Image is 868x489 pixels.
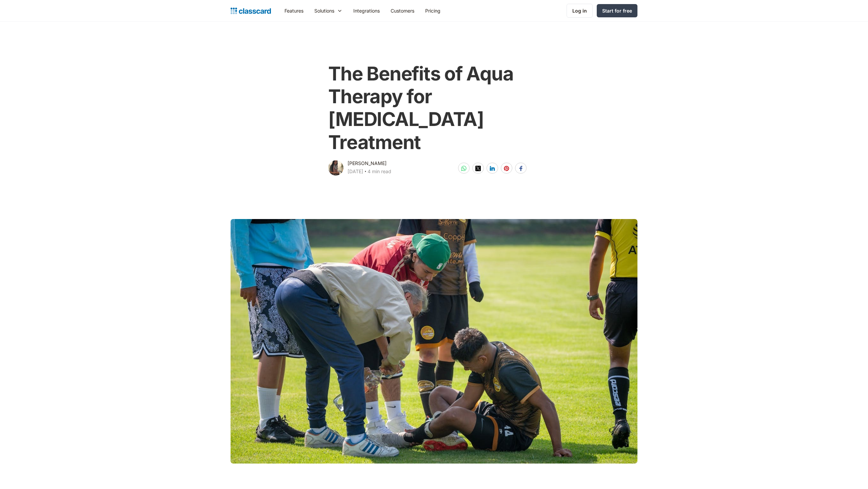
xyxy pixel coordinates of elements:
[518,166,524,171] img: facebook-white sharing button
[597,4,637,17] a: Start for free
[385,3,420,18] a: Customers
[504,166,509,171] img: pinterest-white sharing button
[314,7,334,14] div: Solutions
[368,167,391,176] div: 4 min read
[475,166,481,171] img: twitter-white sharing button
[309,3,348,18] div: Solutions
[572,7,587,14] div: Log in
[420,3,446,18] a: Pricing
[490,166,495,171] img: linkedin-white sharing button
[567,4,593,18] a: Log in
[231,6,271,16] a: home
[602,7,632,14] div: Start for free
[363,167,368,177] div: ‧
[461,166,467,171] img: whatsapp-white sharing button
[348,3,385,18] a: Integrations
[279,3,309,18] a: Features
[328,62,539,154] h1: The Benefits of Aqua Therapy for [MEDICAL_DATA] Treatment
[348,159,387,167] div: [PERSON_NAME]
[348,167,363,176] div: [DATE]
